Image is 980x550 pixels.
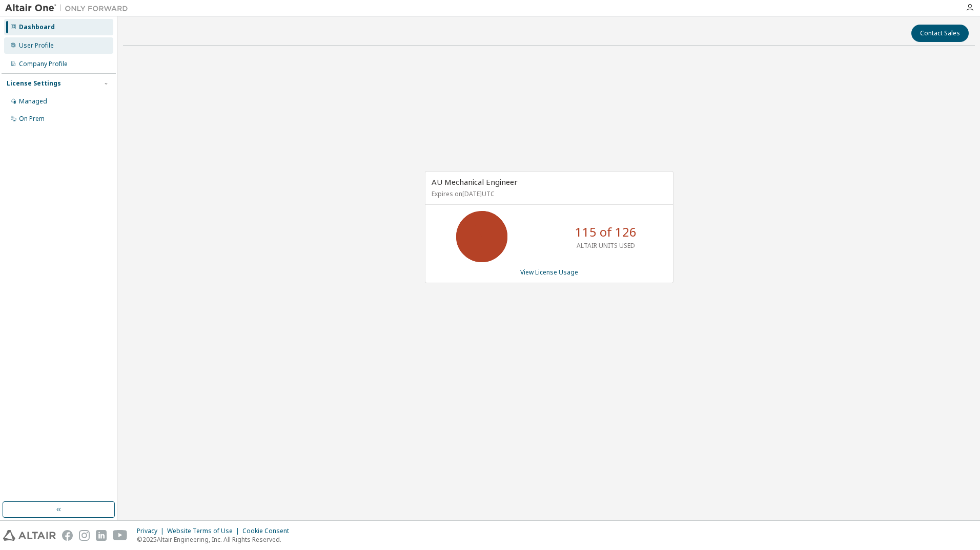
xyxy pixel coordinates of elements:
[19,60,68,68] div: Company Profile
[575,223,637,241] p: 115 of 126
[432,189,664,198] p: Expires on [DATE] UTC
[167,527,242,535] div: Website Terms of Use
[137,535,295,544] p: © 2025 Altair Engineering, Inc. All Rights Reserved.
[577,241,635,250] p: ALTAIR UNITS USED
[79,530,90,541] img: instagram.svg
[137,527,167,535] div: Privacy
[7,79,61,88] div: License Settings
[113,530,128,541] img: youtube.svg
[19,97,47,105] div: Managed
[242,527,295,535] div: Cookie Consent
[3,530,56,541] img: altair_logo.svg
[520,268,578,277] a: View License Usage
[911,25,969,42] button: Contact Sales
[62,530,73,541] img: facebook.svg
[19,115,45,123] div: On Prem
[432,177,518,187] span: AU Mechanical Engineer
[19,23,55,31] div: Dashboard
[96,530,107,541] img: linkedin.svg
[19,41,54,50] div: User Profile
[5,3,133,13] img: Altair One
